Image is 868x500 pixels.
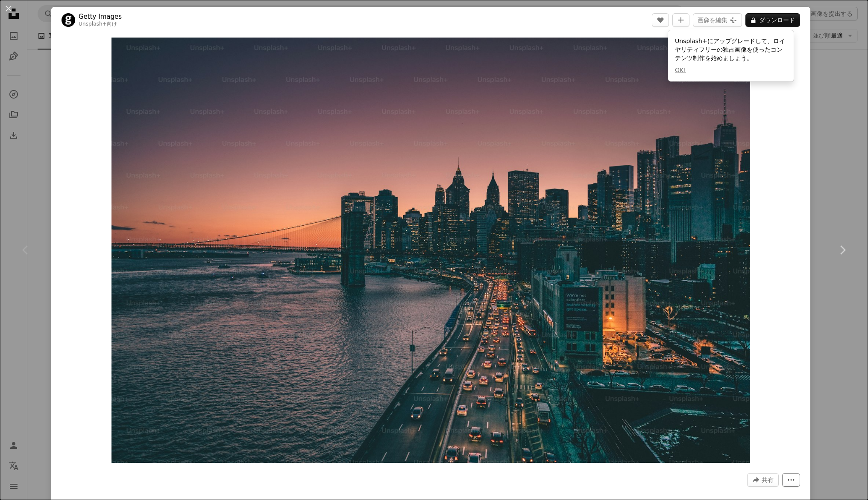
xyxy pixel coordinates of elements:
[747,473,779,487] button: このビジュアルを共有する
[668,30,794,81] div: Unsplash+にアップグレードして、ロイヤリティフリーの独占画像を使ったコンテンツ制作を始めましょう。
[62,13,75,27] img: Getty Imagesのプロフィールを見る
[652,13,669,27] button: いいね！
[782,473,800,487] button: その他のアクション
[675,66,686,75] button: OK!
[79,21,122,28] div: 向け
[693,13,742,27] button: 画像を編集
[817,209,868,291] a: 次へ
[111,38,750,463] img: 夕方のマンハッタン橋、アメリカ
[745,13,800,27] button: ダウンロード
[111,38,750,463] button: この画像でズームインする
[672,13,689,27] button: コレクションに追加する
[79,21,107,27] a: Unsplash+
[762,474,774,486] span: 共有
[79,12,122,21] a: Getty Images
